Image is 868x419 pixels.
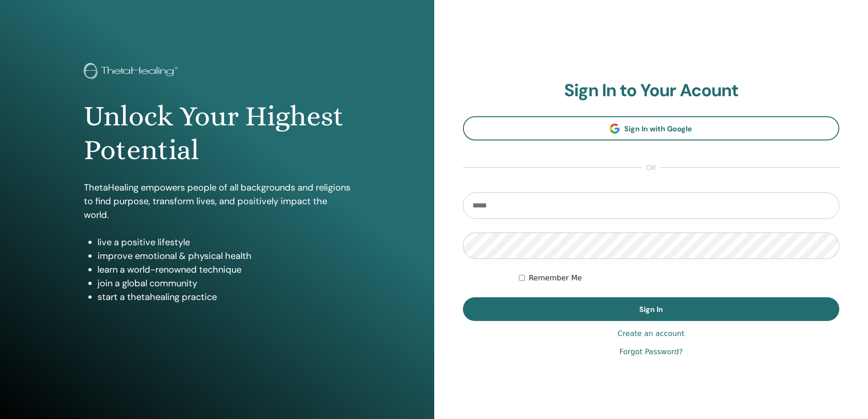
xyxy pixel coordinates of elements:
li: learn a world-renowned technique [98,263,350,276]
li: start a thetahealing practice [98,290,350,304]
div: Keep me authenticated indefinitely or until I manually logout [519,273,839,284]
span: or [642,162,661,173]
li: live a positive lifestyle [98,235,350,249]
a: Sign In with Google [463,116,840,140]
a: Forgot Password? [619,347,683,357]
a: Create an account [617,328,684,339]
h1: Unlock Your Highest Potential [84,99,350,167]
li: join a global community [98,276,350,290]
p: ThetaHealing empowers people of all backgrounds and religions to find purpose, transform lives, a... [84,181,350,222]
span: Sign In with Google [624,124,692,134]
li: improve emotional & physical health [98,249,350,263]
label: Remember Me [529,273,582,284]
span: Sign In [639,305,663,314]
button: Sign In [463,297,840,321]
h2: Sign In to Your Acount [463,80,840,101]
